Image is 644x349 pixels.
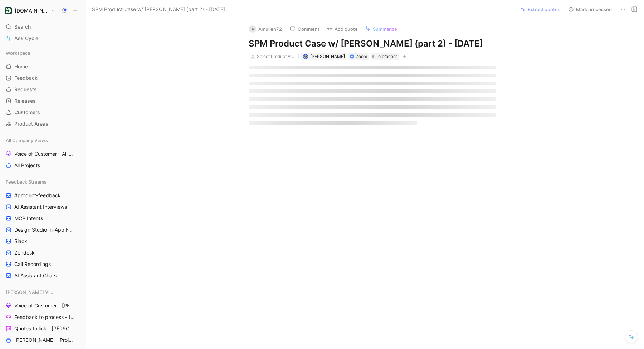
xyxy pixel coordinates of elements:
span: Feedback Streams [6,178,47,185]
div: Search [3,21,83,32]
button: Comment [287,24,323,34]
a: Releases [3,96,83,106]
button: Add quote [323,24,361,34]
a: Ask Cycle [3,33,83,44]
div: Workspace [3,48,83,58]
span: SPM Product Case w/ [PERSON_NAME] (part 2) - [DATE] [92,5,225,14]
span: Requests [14,86,37,93]
span: Workspace [6,49,30,57]
span: #product-feedback [14,192,61,199]
a: AI Assistant Chats [3,270,83,281]
span: Quotes to link - [PERSON_NAME] [14,325,74,332]
button: Customer.io[DOMAIN_NAME] [3,6,57,16]
div: Feedback Streams [3,176,83,187]
div: Select Product Areas [257,53,297,60]
a: Feedback [3,73,83,83]
span: [PERSON_NAME] - Projects [14,336,74,344]
div: To process [371,53,399,60]
div: Zoom [356,53,367,60]
div: [PERSON_NAME] Views [3,287,83,297]
button: AAmullen72 [246,24,285,34]
span: AI Assistant Chats [14,272,57,279]
div: A [249,25,256,33]
span: [PERSON_NAME] [310,54,345,59]
button: Mark processed [565,4,615,14]
a: [PERSON_NAME] - Projects [3,335,83,345]
span: Voice of Customer - All Areas [14,150,74,157]
a: Slack [3,236,83,247]
button: Extract quotes [518,4,563,14]
a: Quotes to link - [PERSON_NAME] [3,323,83,334]
a: Feedback to process - [PERSON_NAME] [3,312,83,323]
span: All Projects [14,162,40,169]
a: Requests [3,84,83,95]
span: Design Studio In-App Feedback [14,226,74,233]
a: Customers [3,107,83,118]
h1: SPM Product Case w/ [PERSON_NAME] (part 2) - [DATE] [249,38,496,49]
span: All Company Views [6,137,48,144]
span: Call Recordings [14,261,51,268]
span: Voice of Customer - [PERSON_NAME] [14,302,75,309]
span: To process [376,53,397,60]
span: Home [14,63,28,70]
span: Customers [14,109,40,116]
a: AI Assistant Interviews [3,202,83,212]
img: avatar [303,55,307,59]
a: Home [3,61,83,72]
span: Ask Cycle [14,34,38,43]
h1: [DOMAIN_NAME] [15,8,48,14]
div: All Company ViewsVoice of Customer - All AreasAll Projects [3,135,83,171]
span: Search [14,23,31,31]
button: Summarize [362,24,400,34]
a: #product-feedback [3,190,83,201]
span: Slack [14,238,27,245]
span: MCP Intents [14,215,43,222]
a: Voice of Customer - All Areas [3,149,83,159]
span: [PERSON_NAME] Views [6,289,54,296]
span: Releases [14,97,36,105]
span: AI Assistant Interviews [14,203,67,210]
a: Zendesk [3,247,83,258]
span: Zendesk [14,249,35,256]
a: Voice of Customer - [PERSON_NAME] [3,300,83,311]
div: All Company Views [3,135,83,146]
span: Feedback to process - [PERSON_NAME] [14,314,75,321]
a: Product Areas [3,118,83,129]
span: Feedback [14,74,38,82]
a: All Projects [3,160,83,171]
a: MCP Intents [3,213,83,224]
img: Customer.io [5,7,12,14]
a: Call Recordings [3,259,83,270]
span: Product Areas [14,120,48,127]
a: Design Studio In-App Feedback [3,224,83,235]
div: Feedback Streams#product-feedbackAI Assistant InterviewsMCP IntentsDesign Studio In-App FeedbackS... [3,176,83,281]
span: Summarize [373,26,397,32]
